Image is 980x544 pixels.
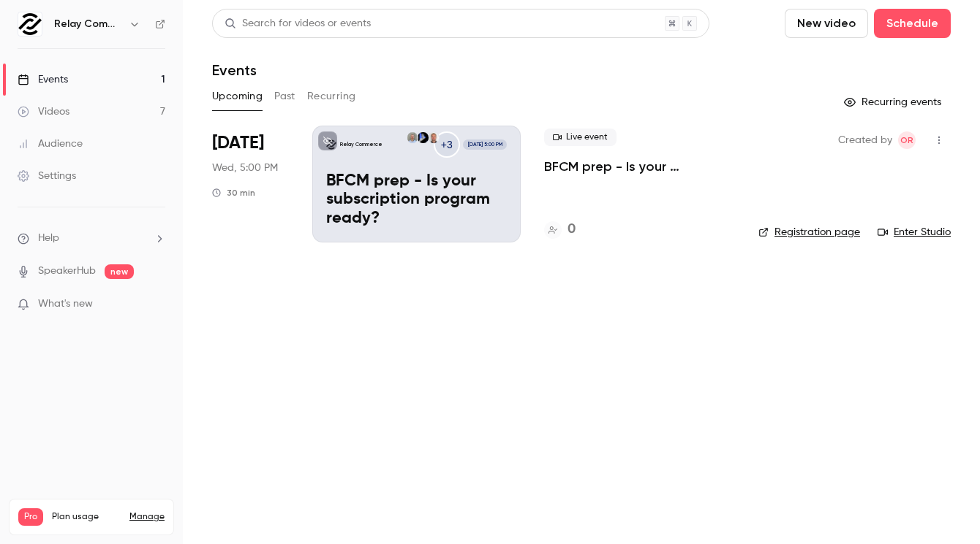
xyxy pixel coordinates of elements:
p: BFCM prep - Is your subscription program ready? [326,172,507,229]
span: Pro [18,508,43,526]
h6: Relay Commerce [54,17,123,31]
a: Manage [129,511,165,523]
img: Harry Willis [429,132,439,142]
span: Wed, 5:00 PM [212,161,278,175]
div: Events [18,72,68,87]
img: Rory Jeffries [407,132,418,142]
button: Upcoming [212,85,263,108]
span: [DATE] [212,131,264,155]
div: 30 min [212,187,255,199]
a: Enter Studio [878,225,951,240]
span: new [105,264,134,279]
h4: 0 [568,220,576,240]
div: Search for videos or events [225,16,371,31]
a: BFCM prep - Is your subscription program ready? [544,158,735,175]
span: Plan usage [52,511,121,523]
span: Live event [544,129,617,146]
button: Recurring [307,85,356,108]
a: Registration page [758,225,860,240]
p: Relay Commerce [340,141,382,148]
span: Olivia Ragni [898,131,916,149]
div: Videos [18,104,69,119]
button: Recurring events [837,91,951,114]
a: 0 [544,220,576,240]
span: OR [900,131,913,149]
img: Vijay Khandekar [418,132,428,142]
span: [DATE] 5:00 PM [463,139,506,150]
a: BFCM prep - Is your subscription program ready?Relay Commerce+3Harry WillisVijay KhandekarRory Je... [312,126,521,242]
div: Settings [18,169,76,183]
img: Relay Commerce [18,12,42,36]
h1: Events [212,61,257,79]
div: Sep 24 Wed, 5:00 PM (Europe/Madrid) [212,126,289,242]
span: What's new [38,296,93,312]
a: SpeakerHub [38,264,96,279]
span: Created by [838,131,892,149]
button: Schedule [874,9,951,38]
div: +3 [434,131,460,158]
button: Past [274,85,295,108]
span: Help [38,231,59,246]
button: New video [785,9,868,38]
div: Audience [18,137,83,151]
li: help-dropdown-opener [18,231,165,246]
